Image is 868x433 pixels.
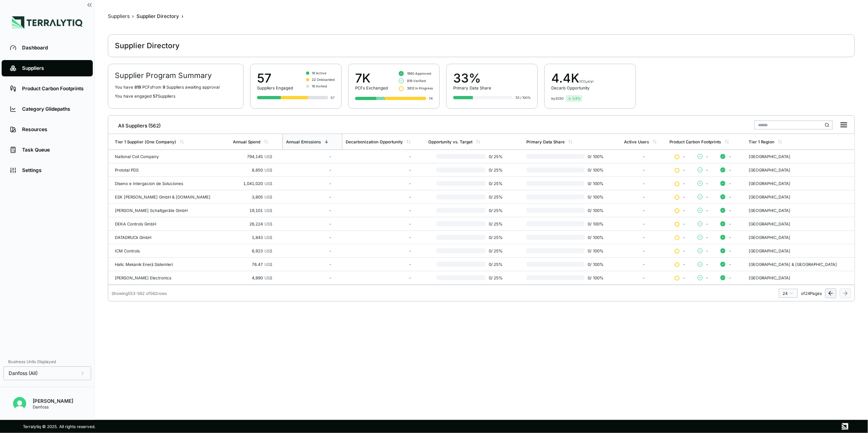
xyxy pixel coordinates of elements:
[485,154,507,159] span: 0 / 25 %
[163,85,165,89] span: 9
[706,194,708,199] span: -
[624,262,663,267] div: -
[573,96,581,101] span: 0.8 %
[112,119,161,129] div: All Suppliers (562)
[286,139,321,144] div: Annual Emissions
[33,404,73,409] div: Danfoss
[22,147,85,153] div: Task Queue
[683,181,685,186] span: -
[312,71,327,76] span: 19 Active
[264,221,272,226] span: US$
[485,194,507,199] span: 0 / 25 %
[706,262,708,267] span: -
[749,167,851,172] div: [GEOGRAPHIC_DATA]
[683,262,685,267] span: -
[706,248,708,253] span: -
[485,262,507,267] span: 0 / 25 %
[115,71,237,80] h2: Supplier Program Summary
[115,94,237,98] p: You have engaged Suppliers
[485,221,507,226] span: 0 / 25 %
[749,221,851,226] div: [GEOGRAPHIC_DATA]
[312,77,335,82] span: 22 Onboarded
[584,221,605,226] span: 0 / 100 %
[233,139,260,144] div: Annual Spend
[551,85,594,90] div: Decarb Opportunity
[346,154,411,159] div: -
[526,139,565,144] div: Primary Data Share
[706,167,708,172] span: -
[22,85,85,92] div: Product Carbon Footprints
[264,154,272,159] span: US$
[706,181,708,186] span: -
[346,194,411,199] div: -
[584,275,605,280] span: 0 / 100 %
[729,167,731,172] span: -
[153,94,158,98] span: 57
[115,275,226,280] div: [PERSON_NAME] Electronics
[706,275,708,280] span: -
[584,154,605,159] span: 0 / 100 %
[346,262,411,267] div: -
[233,275,272,280] div: 4,890
[233,194,272,199] div: 3,805
[115,167,226,172] div: Prototal PDS
[286,167,331,172] div: -
[729,275,731,280] span: -
[264,208,272,213] span: US$
[749,275,851,280] div: [GEOGRAPHIC_DATA]
[257,71,293,85] div: 57
[108,13,130,20] div: Suppliers
[407,71,431,76] span: 1960 Approved
[115,262,226,267] div: Halic Mekanik Enerji Sistemleri
[584,262,605,267] span: 0 / 100 %
[115,221,226,226] div: DEKA Controls GmbH
[136,13,179,20] div: Supplier Directory
[485,275,507,280] span: 0 / 25 %
[132,13,134,20] span: ›
[453,85,491,90] div: Primary Data Share
[485,208,507,213] span: 0 / 25 %
[233,235,272,240] div: 1,843
[749,194,851,199] div: [GEOGRAPHIC_DATA]
[706,221,708,226] span: -
[584,235,605,240] span: 0 / 100 %
[286,262,331,267] div: -
[429,96,433,101] div: 7K
[233,208,272,213] div: 19,101
[346,181,411,186] div: -
[22,106,85,112] div: Category Glidepaths
[749,154,851,159] div: [GEOGRAPHIC_DATA]
[551,71,594,85] div: 4.4 K
[624,154,663,159] div: -
[115,85,237,89] p: You have PCF s from Supplier s awaiting approval
[706,208,708,213] span: -
[233,167,272,172] div: 8,850
[264,181,272,186] span: US$
[286,275,331,280] div: -
[624,208,663,213] div: -
[706,235,708,240] span: -
[584,181,605,186] span: 0 / 100 %
[22,167,85,174] div: Settings
[346,248,411,253] div: -
[515,95,531,100] div: 33 / 100%
[729,181,731,186] span: -
[683,275,685,280] span: -
[729,221,731,226] span: -
[355,71,388,85] div: 7K
[33,398,73,404] div: [PERSON_NAME]
[264,167,272,172] span: US$
[233,181,272,186] div: 1,041,020
[286,221,331,226] div: -
[286,248,331,253] div: -
[264,275,272,280] span: US$
[115,181,226,186] div: Diseno e Intergacion de Soluciones
[485,181,507,186] span: 0 / 25 %
[407,86,433,91] span: 3812 In Progress
[264,248,272,253] span: US$
[115,248,226,253] div: ICM Controls
[286,181,331,186] div: -
[233,248,272,253] div: 6,923
[115,41,179,51] div: Supplier Directory
[683,248,685,253] span: -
